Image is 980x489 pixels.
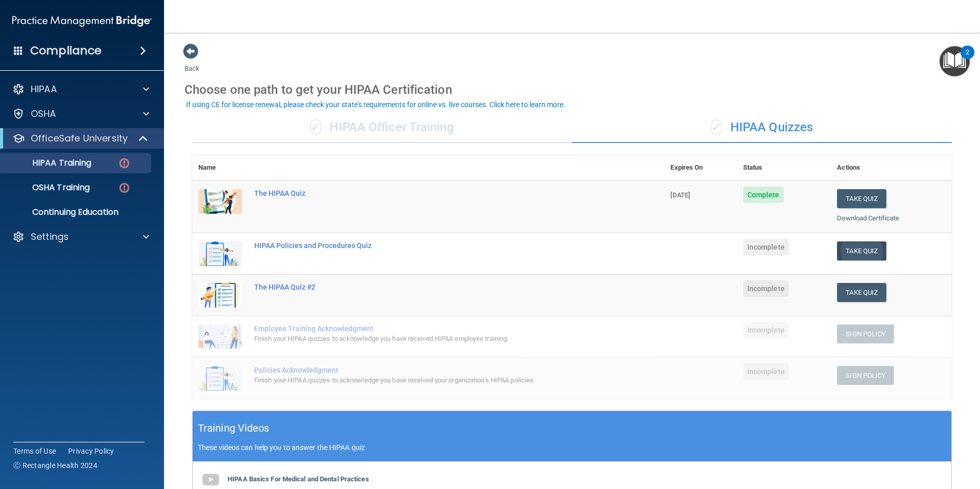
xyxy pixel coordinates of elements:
[12,11,152,31] img: PMB logo
[12,231,149,243] a: Settings
[192,112,572,143] div: HIPAA Officer Training
[31,108,56,120] p: OSHA
[743,280,789,297] span: Incomplete
[12,83,149,95] a: HIPAA
[7,182,90,193] p: OSHA Training
[572,112,952,143] div: HIPAA Quizzes
[68,446,114,456] a: Privacy Policy
[837,241,886,260] button: Take Quiz
[185,75,959,105] div: Choose one path to get your HIPAA Certification
[228,475,369,483] b: HIPAA Basics For Medical and Dental Practices
[7,158,91,168] p: HIPAA Training
[837,214,899,222] a: Download Certificate
[837,189,886,208] button: Take Quiz
[254,333,613,345] div: Finish your HIPAA quizzes to acknowledge you have received HIPAA employee training.
[185,52,199,72] a: Back
[31,83,57,95] p: HIPAA
[254,283,613,291] div: The HIPAA Quiz #2
[711,119,722,135] span: ✓
[966,52,969,66] div: 2
[12,132,149,145] a: OfficeSafe University
[254,366,613,374] div: Policies Acknowledgment
[198,443,946,452] p: These videos can help you to answer the HIPAA quiz
[118,181,131,194] img: danger-circle.6113f641.png
[198,419,270,437] h5: Training Videos
[13,446,56,456] a: Terms of Use
[310,119,321,135] span: ✓
[670,191,690,199] span: [DATE]
[254,241,613,250] div: HIPAA Policies and Procedures Quiz
[664,155,737,180] th: Expires On
[254,324,613,333] div: Employee Training Acknowledgment
[743,322,789,338] span: Incomplete
[837,283,886,302] button: Take Quiz
[254,189,613,197] div: The HIPAA Quiz
[743,187,784,203] span: Complete
[7,207,147,217] p: Continuing Education
[254,374,613,386] div: Finish your HIPAA quizzes to acknowledge you have received your organization’s HIPAA policies.
[12,108,149,120] a: OSHA
[13,460,97,471] span: Ⓒ Rectangle Health 2024
[837,366,894,385] button: Sign Policy
[30,44,101,58] h4: Compliance
[185,99,567,110] button: If using CE for license renewal, please check your state's requirements for online vs. live cours...
[31,231,69,243] p: Settings
[831,155,952,180] th: Actions
[192,155,248,180] th: Name
[118,157,131,170] img: danger-circle.6113f641.png
[737,155,831,180] th: Status
[31,132,128,145] p: OfficeSafe University
[837,324,894,343] button: Sign Policy
[743,239,789,255] span: Incomplete
[186,101,565,108] div: If using CE for license renewal, please check your state's requirements for online vs. live cours...
[940,46,970,76] button: Open Resource Center, 2 new notifications
[743,363,789,380] span: Incomplete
